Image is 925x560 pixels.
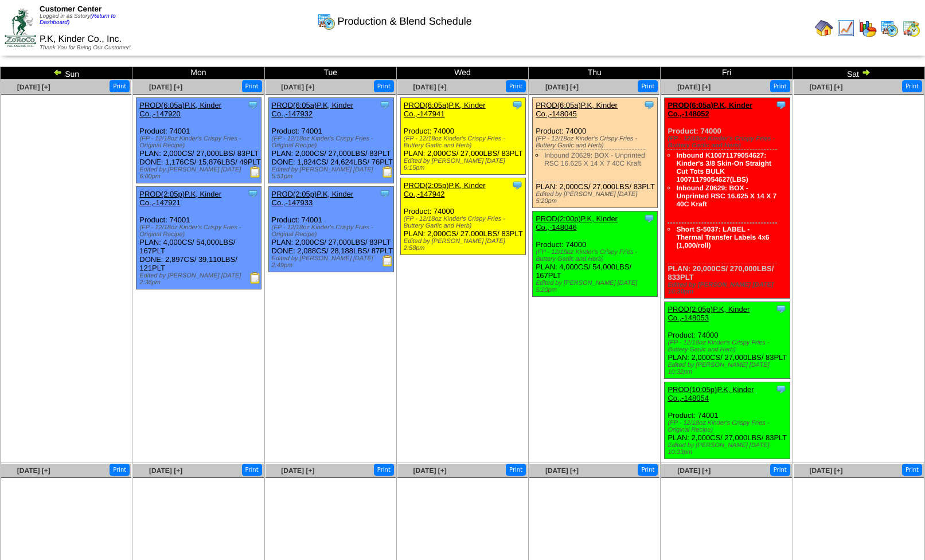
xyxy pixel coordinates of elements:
[268,98,393,183] div: Product: 74001 PLAN: 2,000CS / 27,000LBS / 83PLT DONE: 1,824CS / 24,624LBS / 76PLT
[677,83,711,91] a: [DATE] [+]
[775,303,787,315] img: Tooltip
[110,464,130,476] button: Print
[281,83,314,91] span: [DATE] [+]
[668,420,789,433] div: (FP - 12/18oz Kinder's Crispy Fries - Original Recipe)
[809,467,842,475] span: [DATE] [+]
[139,190,221,207] a: PROD(2:05p)P.K, Kinder Co.,-147921
[815,19,833,37] img: home.gif
[793,67,924,80] td: Sat
[676,151,771,183] a: Inbound K10071179054627: Kinder's 3/8 Skin-On Straight Cut Tots BULK 10071179054627(LBS)
[902,80,922,92] button: Print
[249,166,261,178] img: Production Report
[638,464,658,476] button: Print
[247,99,259,111] img: Tooltip
[139,224,261,238] div: (FP - 12/18oz Kinder's Crispy Fries - Original Recipe)
[136,98,262,183] div: Product: 74001 PLAN: 2,000CS / 27,000LBS / 83PLT DONE: 1,176CS / 15,876LBS / 49PLT
[643,99,655,111] img: Tooltip
[149,467,182,475] a: [DATE] [+]
[665,98,790,299] div: Product: 74000 PLAN: 20,000CS / 270,000LBS / 833PLT
[536,214,618,232] a: PROD(2:00p)P.K, Kinder Co.,-148046
[506,464,526,476] button: Print
[668,385,754,402] a: PROD(10:05p)P.K, Kinder Co.,-148054
[272,224,393,238] div: (FP - 12/18oz Kinder's Crispy Fries - Original Recipe)
[17,467,50,475] a: [DATE] [+]
[272,166,393,180] div: Edited by [PERSON_NAME] [DATE] 5:51pm
[643,213,655,224] img: Tooltip
[40,13,116,26] a: (Return to Dashboard)
[374,80,394,92] button: Print
[545,83,579,91] a: [DATE] [+]
[17,83,50,91] a: [DATE] [+]
[53,68,63,77] img: arrowleft.gif
[809,83,842,91] span: [DATE] [+]
[5,9,36,47] img: ZoRoCo_Logo(Green%26Foil)%20jpg.webp
[139,101,221,118] a: PROD(6:05a)P.K, Kinder Co.,-147920
[529,67,661,80] td: Thu
[536,249,657,263] div: (FP - 12/18oz Kinder's Crispy Fries - Buttery Garlic and Herb)
[676,184,776,208] a: Inbound Z0629: BOX - Unprinted RSC 16.625 X 14 X 7 40C Kraft
[40,5,102,13] span: Customer Center
[404,181,486,198] a: PROD(2:05p)P.K, Kinder Co.,-147942
[506,80,526,92] button: Print
[638,80,658,92] button: Print
[661,67,793,80] td: Fri
[536,280,657,293] div: Edited by [PERSON_NAME] [DATE] 5:20pm
[149,83,182,91] a: [DATE] [+]
[136,187,262,289] div: Product: 74001 PLAN: 4,000CS / 54,000LBS / 167PLT DONE: 2,897CS / 39,110LBS / 121PLT
[268,187,393,272] div: Product: 74001 PLAN: 2,000CS / 27,000LBS / 83PLT DONE: 2,088CS / 28,188LBS / 87PLT
[400,178,525,255] div: Product: 74000 PLAN: 2,000CS / 27,000LBS / 83PLT
[665,302,790,379] div: Product: 74000 PLAN: 2,000CS / 27,000LBS / 83PLT
[770,80,790,92] button: Print
[249,272,261,284] img: Production Report
[668,362,789,375] div: Edited by [PERSON_NAME] [DATE] 10:32pm
[40,34,122,44] span: P.K, Kinder Co., Inc.
[880,19,899,37] img: calendarprod.gif
[139,135,261,149] div: (FP - 12/18oz Kinder's Crispy Fries - Original Recipe)
[110,80,130,92] button: Print
[404,135,525,149] div: (FP - 12/18oz Kinder's Crispy Fries - Buttery Garlic and Herb)
[775,99,787,111] img: Tooltip
[533,212,658,297] div: Product: 74000 PLAN: 4,000CS / 54,000LBS / 167PLT
[668,101,752,118] a: PROD(6:05a)P.K, Kinder Co.,-148052
[404,216,525,229] div: (FP - 12/18oz Kinder's Crispy Fries - Buttery Garlic and Herb)
[665,382,790,459] div: Product: 74001 PLAN: 2,000CS / 27,000LBS / 83PLT
[413,467,447,475] a: [DATE] [+]
[902,19,920,37] img: calendarinout.gif
[139,166,261,180] div: Edited by [PERSON_NAME] [DATE] 6:00pm
[536,191,657,205] div: Edited by [PERSON_NAME] [DATE] 5:20pm
[668,339,789,353] div: (FP - 12/18oz Kinder's Crispy Fries - Buttery Garlic and Herb)
[413,83,447,91] a: [DATE] [+]
[272,255,393,269] div: Edited by [PERSON_NAME] [DATE] 2:49pm
[40,13,116,26] span: Logged in as Sstory
[545,467,579,475] span: [DATE] [+]
[379,188,391,199] img: Tooltip
[396,67,528,80] td: Wed
[272,190,354,207] a: PROD(2:05p)P.K, Kinder Co.,-147933
[668,305,750,322] a: PROD(2:05p)P.K, Kinder Co.,-148053
[382,166,393,178] img: Production Report
[132,67,264,80] td: Mon
[536,135,657,149] div: (FP - 12/18oz Kinder's Crispy Fries - Buttery Garlic and Herb)
[677,467,711,475] a: [DATE] [+]
[379,99,391,111] img: Tooltip
[40,45,131,51] span: Thank You for Being Our Customer!
[242,464,262,476] button: Print
[281,467,314,475] a: [DATE] [+]
[247,188,259,199] img: Tooltip
[317,12,335,30] img: calendarprod.gif
[837,19,855,37] img: line_graph.gif
[861,68,871,77] img: arrowright.gif
[139,272,261,286] div: Edited by [PERSON_NAME] [DATE] 2:36pm
[902,464,922,476] button: Print
[404,238,525,252] div: Edited by [PERSON_NAME] [DATE] 2:58pm
[544,151,645,167] a: Inbound Z0629: BOX - Unprinted RSC 16.625 X 14 X 7 40C Kraft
